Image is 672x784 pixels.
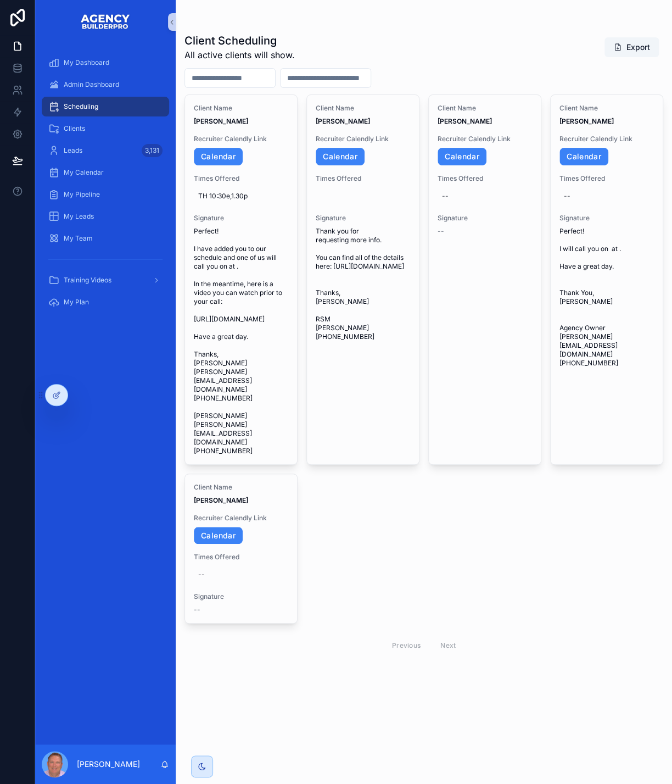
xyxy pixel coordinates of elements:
[80,13,131,31] img: App logo
[559,214,654,223] span: Signature
[77,759,140,770] p: [PERSON_NAME]
[564,192,570,201] div: --
[194,605,200,614] span: --
[42,292,169,312] a: My Plan
[428,94,541,465] a: Client Name[PERSON_NAME]Recruiter Calendly LinkCalendarTimes Offered--Signature--
[559,174,654,183] span: Times Offered
[194,135,288,143] span: Recruiter Calendly Link
[64,168,104,177] span: My Calendar
[42,207,169,226] a: My Leads
[142,144,163,157] div: 3,131
[194,148,243,165] a: Calendar
[316,174,410,183] span: Times Offered
[194,514,288,522] span: Recruiter Calendly Link
[64,276,111,285] span: Training Videos
[184,33,295,48] h1: Client Scheduling
[316,227,410,341] span: Thank you for requesting more info. You can find all of the details here: [URL][DOMAIN_NAME] Than...
[438,117,492,125] strong: [PERSON_NAME]
[198,570,205,579] div: --
[194,117,248,125] strong: [PERSON_NAME]
[64,80,119,89] span: Admin Dashboard
[64,190,100,199] span: My Pipeline
[194,592,288,601] span: Signature
[184,48,295,62] span: All active clients will show.
[194,174,288,183] span: Times Offered
[35,44,176,328] div: scrollable content
[42,141,169,160] a: Leads3,131
[64,102,98,111] span: Scheduling
[316,104,410,113] span: Client Name
[559,117,614,125] strong: [PERSON_NAME]
[184,94,298,465] a: Client Name[PERSON_NAME]Recruiter Calendly LinkCalendarTimes OfferedTH 10:30e,1.30pSignaturePerfe...
[42,75,169,94] a: Admin Dashboard
[438,104,532,113] span: Client Name
[438,174,532,183] span: Times Offered
[64,234,93,243] span: My Team
[604,37,659,57] button: Export
[42,53,169,73] a: My Dashboard
[42,185,169,204] a: My Pipeline
[442,192,449,201] div: --
[42,97,169,116] a: Scheduling
[550,94,663,465] a: Client Name[PERSON_NAME]Recruiter Calendly LinkCalendarTimes Offered--SignaturePerfect! I will ca...
[438,214,532,223] span: Signature
[438,135,532,143] span: Recruiter Calendly Link
[559,227,654,368] span: Perfect! I will call you on at . Have a great day. Thank You, [PERSON_NAME] Agency Owner [PERSON_...
[42,229,169,248] a: My Team
[64,146,82,155] span: Leads
[559,148,608,165] a: Calendar
[64,212,94,221] span: My Leads
[316,117,370,125] strong: [PERSON_NAME]
[42,270,169,290] a: Training Videos
[64,298,89,307] span: My Plan
[194,496,248,504] strong: [PERSON_NAME]
[559,104,654,113] span: Client Name
[194,527,243,544] a: Calendar
[194,104,288,113] span: Client Name
[559,135,654,143] span: Recruiter Calendly Link
[316,135,410,143] span: Recruiter Calendly Link
[316,214,410,223] span: Signature
[438,148,486,165] a: Calendar
[194,483,288,492] span: Client Name
[194,227,288,455] span: Perfect! I have added you to our schedule and one of us will call you on at . In the meantime, he...
[64,58,109,67] span: My Dashboard
[194,553,288,561] span: Times Offered
[438,227,444,236] span: --
[42,163,169,182] a: My Calendar
[184,474,298,624] a: Client Name[PERSON_NAME]Recruiter Calendly LinkCalendarTimes Offered--Signature--
[306,94,419,465] a: Client Name[PERSON_NAME]Recruiter Calendly LinkCalendarTimes OfferedSignatureThank you for reques...
[316,148,365,165] a: Calendar
[64,124,85,133] span: Clients
[194,214,288,223] span: Signature
[42,119,169,138] a: Clients
[198,192,284,201] span: TH 10:30e,1.30p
